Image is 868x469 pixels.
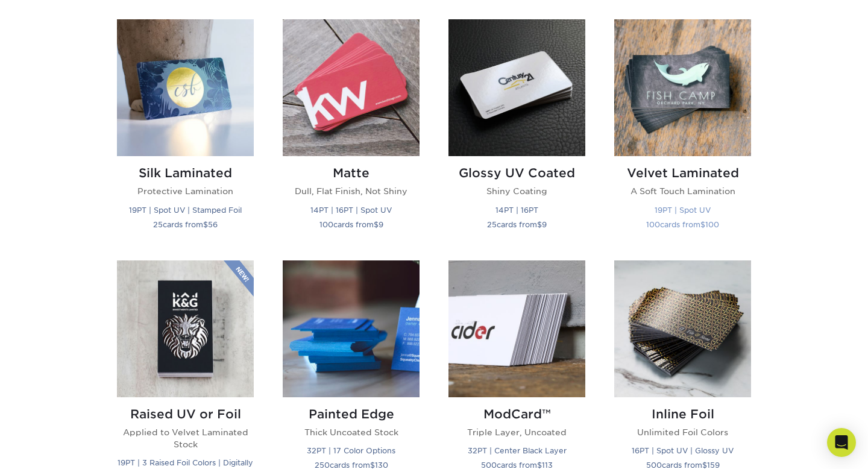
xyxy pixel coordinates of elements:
[203,220,208,229] span: $
[646,220,719,229] small: cards from
[614,19,751,245] a: Velvet Laminated Business Cards Velvet Laminated A Soft Touch Lamination 19PT | Spot UV 100cards ...
[448,407,585,421] h2: ModCard™
[208,220,218,229] span: 56
[310,206,392,215] small: 14PT | 16PT | Spot UV
[283,166,420,180] h2: Matte
[319,220,333,229] span: 100
[153,220,163,229] span: 25
[614,407,751,421] h2: Inline Foil
[117,426,254,451] p: Applied to Velvet Laminated Stock
[487,220,547,229] small: cards from
[448,19,585,156] img: Glossy UV Coated Business Cards
[646,220,660,229] span: 100
[153,220,218,229] small: cards from
[283,19,420,156] img: Matte Business Cards
[614,426,751,438] p: Unlimited Foil Colors
[307,446,395,455] small: 32PT | 17 Color Options
[448,185,585,197] p: Shiny Coating
[542,220,547,229] span: 9
[3,432,102,465] iframe: Google Customer Reviews
[117,260,254,397] img: Raised UV or Foil Business Cards
[319,220,383,229] small: cards from
[379,220,383,229] span: 9
[117,19,254,245] a: Silk Laminated Business Cards Silk Laminated Protective Lamination 19PT | Spot UV | Stamped Foil ...
[468,446,567,455] small: 32PT | Center Black Layer
[448,166,585,180] h2: Glossy UV Coated
[495,206,538,215] small: 14PT | 16PT
[117,166,254,180] h2: Silk Laminated
[448,260,585,397] img: ModCard™ Business Cards
[448,19,585,245] a: Glossy UV Coated Business Cards Glossy UV Coated Shiny Coating 14PT | 16PT 25cards from$9
[705,220,719,229] span: 100
[117,19,254,156] img: Silk Laminated Business Cards
[283,426,420,438] p: Thick Uncoated Stock
[283,185,420,197] p: Dull, Flat Finish, Not Shiny
[374,220,379,229] span: $
[283,407,420,421] h2: Painted Edge
[614,166,751,180] h2: Velvet Laminated
[129,206,242,215] small: 19PT | Spot UV | Stamped Foil
[614,260,751,397] img: Inline Foil Business Cards
[117,407,254,421] h2: Raised UV or Foil
[537,220,542,229] span: $
[614,19,751,156] img: Velvet Laminated Business Cards
[632,446,734,455] small: 16PT | Spot UV | Glossy UV
[700,220,705,229] span: $
[655,206,711,215] small: 19PT | Spot UV
[117,185,254,197] p: Protective Lamination
[448,426,585,438] p: Triple Layer, Uncoated
[827,428,856,457] div: Open Intercom Messenger
[487,220,497,229] span: 25
[283,260,420,397] img: Painted Edge Business Cards
[283,19,420,245] a: Matte Business Cards Matte Dull, Flat Finish, Not Shiny 14PT | 16PT | Spot UV 100cards from$9
[224,260,254,297] img: New Product
[614,185,751,197] p: A Soft Touch Lamination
